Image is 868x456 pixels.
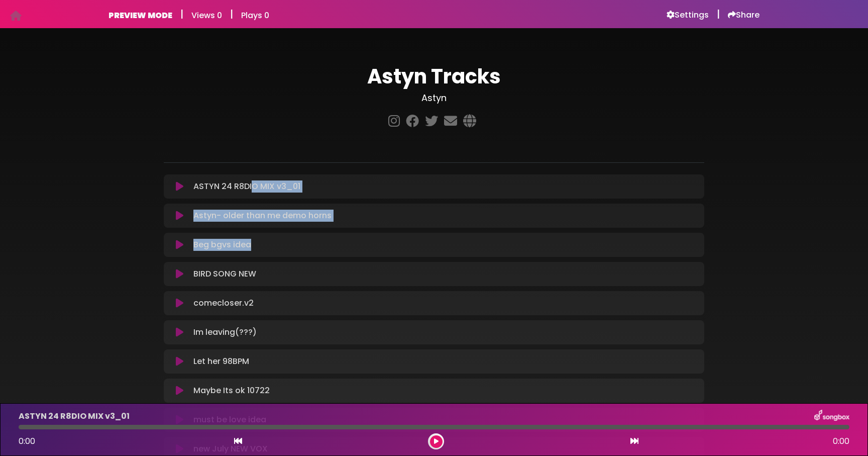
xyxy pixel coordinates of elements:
h5: | [180,8,183,20]
p: Let her 98BPM [193,355,249,368]
p: Beg bgvs idea [193,239,251,251]
h6: Plays 0 [241,11,269,20]
h3: Astyn [164,93,704,104]
p: Im leaving(???) [193,326,257,338]
p: ASTYN 24 R8DIO MIX v3_01 [19,410,130,422]
a: Share [728,10,759,20]
h5: | [230,8,233,20]
p: Maybe Its ok 10722 [193,385,270,397]
h5: | [717,8,720,20]
p: Astyn- older than me demo horns [193,210,332,222]
p: BIRD SONG NEW [193,268,256,280]
span: 0:00 [19,435,35,447]
span: 0:00 [833,435,849,447]
p: comecloser.v2 [193,297,254,309]
p: ASTYN 24 R8DIO MIX v3_01 [193,180,300,193]
h1: Astyn Tracks [164,64,704,88]
a: Settings [667,10,709,20]
h6: PREVIEW MODE [108,11,172,20]
img: songbox-logo-white.png [814,410,849,423]
h6: Views 0 [191,11,222,20]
